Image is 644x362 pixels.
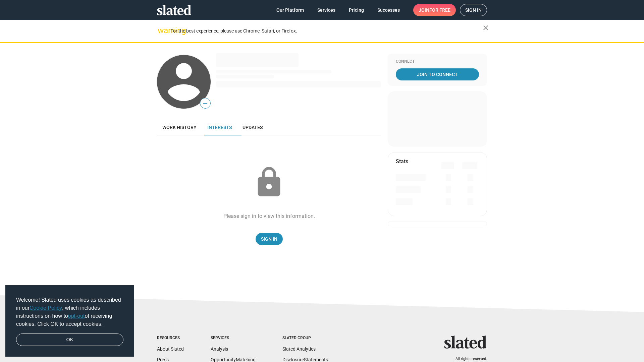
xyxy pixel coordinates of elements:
a: Sign In [256,233,283,245]
a: Joinfor free [413,4,456,16]
div: cookieconsent [5,285,134,357]
span: Sign In [261,233,277,245]
a: opt-out [68,313,85,319]
span: Welcome! Slated uses cookies as described in our , which includes instructions on how to of recei... [16,296,123,328]
a: Our Platform [271,4,309,16]
div: Resources [157,336,184,341]
div: Services [211,336,256,341]
a: Services [312,4,341,16]
div: Connect [396,59,479,64]
a: Join To Connect [396,68,479,80]
span: Successes [377,4,400,16]
a: Pricing [343,4,369,16]
span: Join To Connect [397,68,478,80]
span: Sign in [465,4,482,16]
div: Please sign in to view this information. [223,213,315,220]
div: Slated Group [282,336,328,341]
span: Updates [243,125,263,130]
mat-card-title: Stats [396,158,408,165]
a: Analysis [211,346,228,352]
span: Work history [162,125,197,130]
a: Interests [202,119,237,135]
span: for free [429,4,450,16]
span: Join [419,4,450,16]
a: Cookie Policy [30,305,62,311]
a: About Slated [157,346,184,352]
mat-icon: close [482,24,490,32]
div: For the best experience, please use Chrome, Safari, or Firefox. [170,26,483,36]
a: Successes [372,4,405,16]
a: dismiss cookie message [16,334,123,346]
span: Pricing [349,4,364,16]
span: Interests [207,125,232,130]
a: Sign in [460,4,487,16]
a: Updates [237,119,268,135]
span: Our Platform [276,4,304,16]
span: — [200,99,210,108]
mat-icon: lock [252,166,286,199]
span: Services [317,4,335,16]
a: Slated Analytics [282,346,316,352]
a: Work history [157,119,202,135]
mat-icon: warning [158,26,166,35]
